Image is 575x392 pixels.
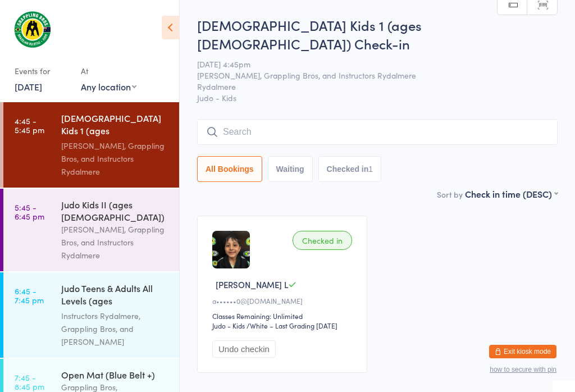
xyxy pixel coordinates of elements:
span: [DATE] 4:45pm [197,58,540,70]
div: a••••••0@[DOMAIN_NAME] [212,296,355,306]
div: Checked in [293,231,352,250]
input: Search [197,119,558,145]
div: Any location [81,80,136,93]
div: Check in time (DESC) [465,188,558,200]
button: Waiting [268,156,313,182]
button: Exit kiosk mode [489,345,556,358]
div: Open Mat (Blue Belt +) [61,368,170,381]
time: 5:45 - 6:45 pm [15,203,44,221]
time: 7:45 - 8:45 pm [15,373,44,391]
div: [PERSON_NAME], Grappling Bros, and Instructors Rydalmere [61,223,170,262]
span: [PERSON_NAME] L [216,279,288,290]
time: 4:45 - 5:45 pm [15,116,44,134]
span: [PERSON_NAME], Grappling Bros, and Instructors Rydalmere [197,70,540,81]
a: 5:45 -6:45 pmJudo Kids II (ages [DEMOGRAPHIC_DATA])[PERSON_NAME], Grappling Bros, and Instructors... [3,189,179,271]
button: All Bookings [197,156,262,182]
h2: [DEMOGRAPHIC_DATA] Kids 1 (ages [DEMOGRAPHIC_DATA]) Check-in [197,16,558,53]
div: [PERSON_NAME], Grappling Bros, and Instructors Rydalmere [61,139,170,178]
a: [DATE] [15,80,42,93]
div: 1 [368,165,373,174]
div: [DEMOGRAPHIC_DATA] Kids 1 (ages [DEMOGRAPHIC_DATA]) [61,112,170,139]
span: Judo - Kids [197,92,558,103]
div: Classes Remaining: Unlimited [212,311,355,321]
button: Undo checkin [212,340,276,358]
time: 6:45 - 7:45 pm [15,286,44,304]
button: how to secure with pin [490,366,556,373]
img: image1722322234.png [212,231,250,268]
div: Judo Kids II (ages [DEMOGRAPHIC_DATA]) [61,198,170,223]
div: At [81,62,136,80]
a: 6:45 -7:45 pmJudo Teens & Adults All Levels (ages [DEMOGRAPHIC_DATA]+)Instructors Rydalmere, Grap... [3,272,179,358]
div: Events for [15,62,70,80]
div: Judo Teens & Adults All Levels (ages [DEMOGRAPHIC_DATA]+) [61,282,170,309]
a: 4:45 -5:45 pm[DEMOGRAPHIC_DATA] Kids 1 (ages [DEMOGRAPHIC_DATA])[PERSON_NAME], Grappling Bros, an... [3,102,179,188]
div: Judo - Kids [212,321,245,330]
label: Sort by [437,189,463,200]
img: Grappling Bros Rydalmere [11,8,53,51]
span: / White – Last Grading [DATE] [247,321,337,330]
button: Checked in1 [318,156,382,182]
span: Rydalmere [197,81,540,92]
div: Instructors Rydalmere, Grappling Bros, and [PERSON_NAME] [61,309,170,348]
